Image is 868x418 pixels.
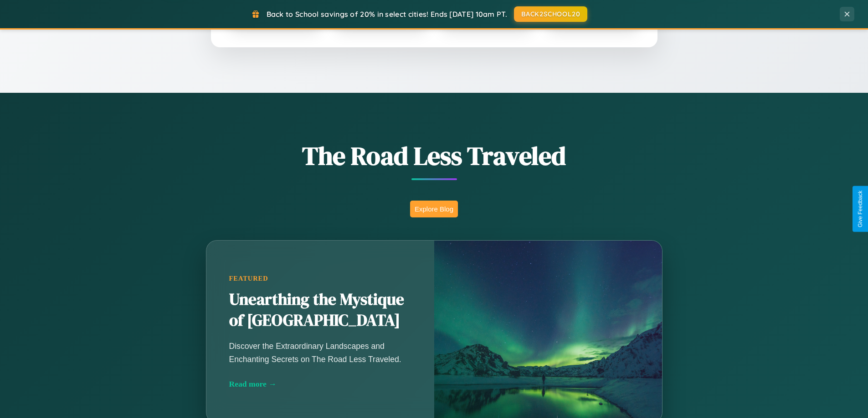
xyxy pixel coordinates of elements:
[229,379,411,389] div: Read more →
[857,191,863,227] div: Give Feedback
[514,6,587,22] button: BACK2SCHOOL20
[229,289,411,331] h2: Unearthing the Mystique of [GEOGRAPHIC_DATA]
[229,340,411,365] p: Discover the Extraordinary Landscapes and Enchanting Secrets on The Road Less Traveled.
[267,10,507,19] span: Back to School savings of 20% in select cities! Ends [DATE] 10am PT.
[410,201,458,217] button: Explore Blog
[161,138,708,173] h1: The Road Less Traveled
[229,275,411,282] div: Featured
